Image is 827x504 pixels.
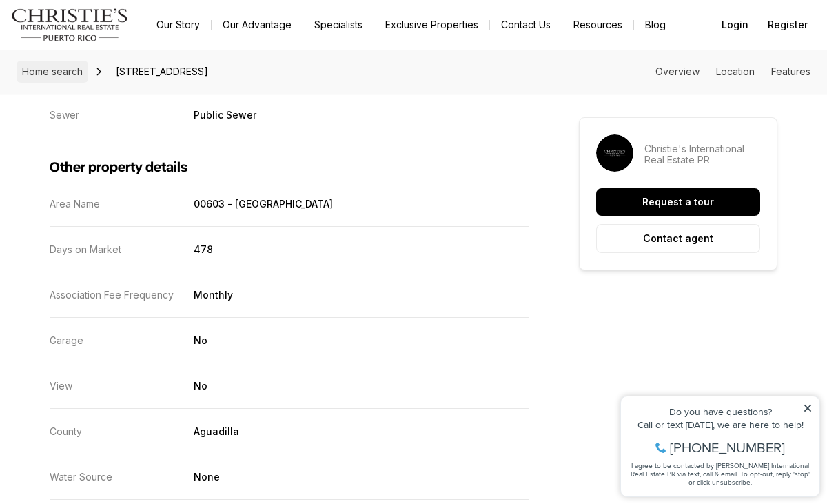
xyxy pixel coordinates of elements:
span: Register [768,19,808,30]
p: Days on Market [50,243,121,255]
p: Aguadilla [194,425,239,437]
a: Our Story [145,15,211,34]
p: View [50,380,72,392]
a: Skip to: Location [716,65,755,77]
span: [PHONE_NUMBER] [57,65,172,79]
a: Resources [562,15,633,34]
p: Area Name [50,198,100,210]
p: Public Sewer [194,109,256,121]
p: Contact agent [643,233,713,244]
p: 00603 - [GEOGRAPHIC_DATA] [194,198,333,210]
div: Call or text [DATE], we are here to help! [14,44,199,54]
p: Garage [50,334,83,346]
p: Sewer [50,109,79,121]
img: logo [11,8,129,41]
div: Do you have questions? [14,31,199,41]
a: Blog [634,15,677,34]
p: 478 [194,243,213,255]
nav: Page section menu [655,66,810,77]
p: County [50,425,82,437]
p: Water Source [50,471,112,483]
a: Exclusive Properties [374,15,489,34]
p: None [194,471,220,483]
span: [STREET_ADDRESS] [110,61,214,83]
a: Specialists [303,15,374,34]
button: Request a tour [596,188,760,216]
p: Request a tour [642,196,714,208]
p: No [194,334,207,346]
a: Our Advantage [212,15,303,34]
p: Christie's International Real Estate PR [644,143,760,165]
span: Home search [22,65,83,77]
button: Login [713,11,757,39]
h3: Other property details [50,159,529,176]
button: Contact Us [490,15,562,34]
a: Skip to: Features [771,65,810,77]
p: Association Fee Frequency [50,289,174,301]
p: No [194,380,207,392]
button: Contact agent [596,224,760,253]
a: Skip to: Overview [655,65,700,77]
p: Monthly [194,289,233,301]
span: Login [722,19,748,30]
span: I agree to be contacted by [PERSON_NAME] International Real Estate PR via text, call & email. To ... [17,85,196,111]
button: Register [759,11,816,39]
a: Home search [17,61,88,83]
